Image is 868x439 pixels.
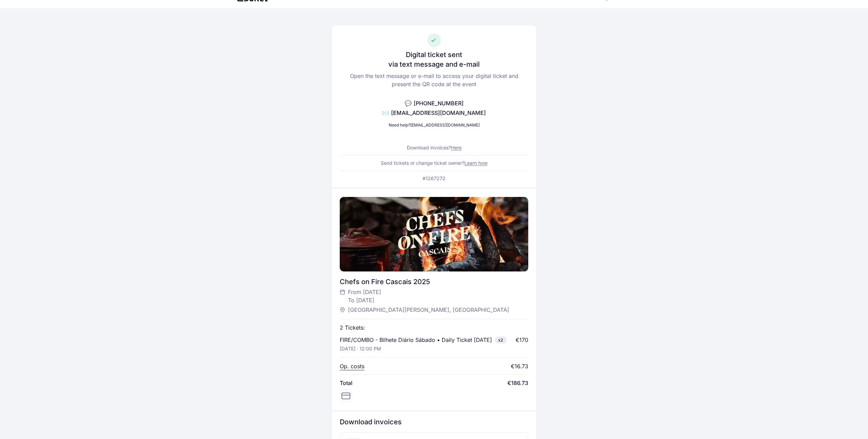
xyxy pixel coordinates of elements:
[407,144,462,151] p: Download invoices?
[423,175,445,182] p: #1267272
[340,336,492,344] p: FIRE/COMBO - Bilhete Diário Sábado • Daily Ticket [DATE]
[340,277,528,287] div: Chefs on Fire Cascais 2025
[495,336,507,344] span: x2
[382,109,389,116] span: ✉️
[451,145,462,150] a: Here
[389,122,410,128] span: Need help?
[516,336,528,344] div: €170
[340,323,365,332] p: 2 Tickets:
[348,306,509,314] span: [GEOGRAPHIC_DATA][PERSON_NAME], [GEOGRAPHIC_DATA]
[340,362,364,370] p: Op. costs
[511,362,528,370] div: €16.73
[410,122,480,128] a: [EMAIL_ADDRESS][DOMAIN_NAME]
[340,417,528,427] h3: Download invoices
[340,379,352,387] span: Total
[388,59,480,69] h3: via text message and e-mail
[414,100,464,107] span: [PHONE_NUMBER]
[464,160,488,166] a: Learn how
[340,345,381,352] p: [DATE] · 12:00 PM
[381,160,488,167] p: Send tickets or change ticket owner?
[405,100,412,107] span: 💬
[340,72,528,88] p: Open the text message or e-mail to access your digital ticket and present the QR code at the event
[391,109,486,116] span: [EMAIL_ADDRESS][DOMAIN_NAME]
[348,288,381,304] span: From [DATE] To [DATE]
[406,50,462,59] h3: Digital ticket sent
[507,379,528,387] span: €186.73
